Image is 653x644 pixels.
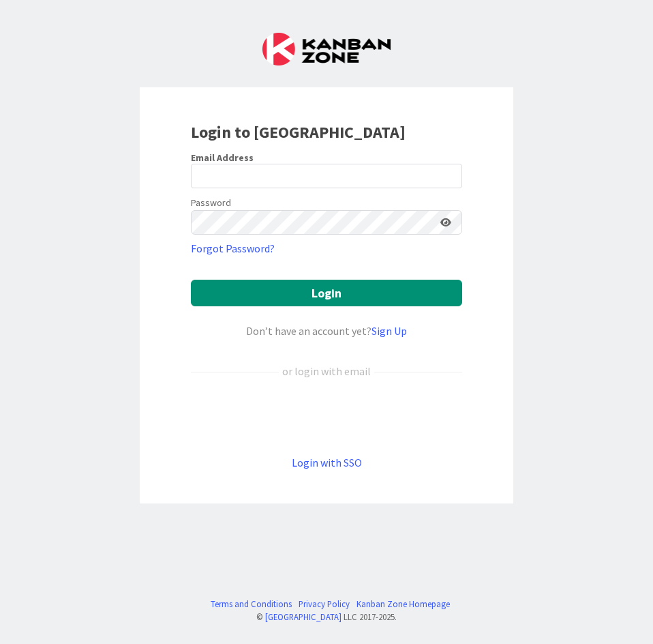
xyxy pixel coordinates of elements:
div: or login with email [279,363,374,379]
a: Login with SSO [292,456,362,469]
a: Terms and Conditions [211,598,292,611]
a: [GEOGRAPHIC_DATA] [265,611,341,622]
iframe: Sign in with Google Button [184,402,469,432]
button: Login [191,280,462,306]
div: © LLC 2017- 2025 . [204,611,450,624]
img: Kanban Zone [262,33,391,65]
label: Email Address [191,151,254,164]
a: Sign Up [371,324,407,338]
div: Don’t have an account yet? [191,323,462,339]
a: Privacy Policy [299,598,350,611]
a: Kanban Zone Homepage [356,598,450,611]
label: Password [191,196,231,210]
b: Login to [GEOGRAPHIC_DATA] [191,121,406,143]
a: Forgot Password? [191,240,275,257]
